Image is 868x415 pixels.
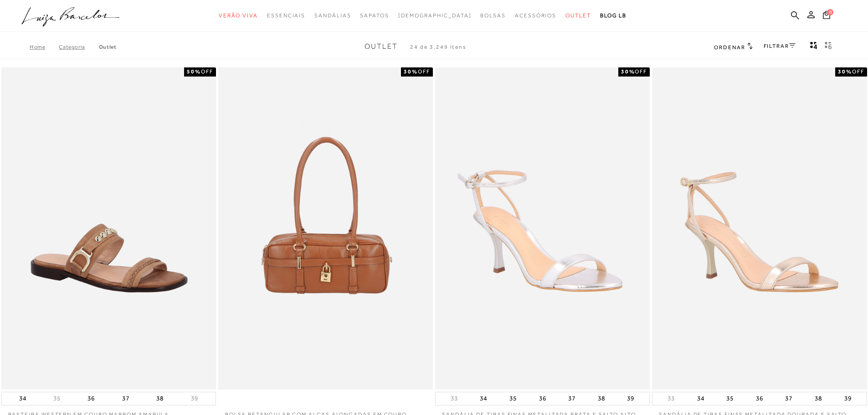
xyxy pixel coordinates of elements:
[2,69,215,388] a: RASTEIRA WESTERN EM COURO MARROM AMARULA RASTEIRA WESTERN EM COURO MARROM AMARULA
[314,7,351,24] a: categoryNavScreenReaderText
[694,392,707,405] button: 34
[30,44,59,50] a: Home
[436,69,649,388] img: SANDÁLIA DE TIRAS FINAS METALIZADA PRATA E SALTO ALTO FINO
[665,394,678,403] button: 33
[724,392,736,405] button: 35
[624,392,637,405] button: 39
[51,394,63,403] button: 35
[16,392,29,405] button: 34
[85,392,98,405] button: 36
[448,394,461,403] button: 33
[365,42,398,51] span: Outlet
[219,69,432,388] a: BOLSA RETANGULAR COM ALÇAS ALONGADAS EM COURO CARAMELO MÉDIA BOLSA RETANGULAR COM ALÇAS ALONGADAS...
[842,392,854,405] button: 39
[820,10,833,22] button: 0
[119,392,132,405] button: 37
[565,392,578,405] button: 37
[187,68,201,75] strong: 50%
[480,7,506,24] a: categoryNavScreenReaderText
[360,7,389,24] a: categoryNavScreenReaderText
[600,12,627,19] span: BLOG LB
[515,12,556,19] span: Acessórios
[267,7,305,24] a: categoryNavScreenReaderText
[99,44,117,50] a: Outlet
[507,392,519,405] button: 35
[154,392,166,405] button: 38
[635,68,647,75] span: OFF
[188,394,201,403] button: 39
[822,41,835,53] button: gridText6Desc
[418,68,430,75] span: OFF
[398,7,472,24] a: noSubCategoriesText
[827,9,833,15] span: 0
[807,41,820,53] button: Mostrar 4 produtos por linha
[219,7,258,24] a: categoryNavScreenReaderText
[595,392,608,405] button: 38
[410,44,467,50] span: 24 de 3.249 itens
[812,392,825,405] button: 38
[753,392,766,405] button: 36
[314,12,351,19] span: Sandálias
[764,43,796,49] a: FILTRAR
[360,12,389,19] span: Sapatos
[515,7,556,24] a: categoryNavScreenReaderText
[480,12,506,19] span: Bolsas
[267,12,305,19] span: Essenciais
[852,68,864,75] span: OFF
[782,392,795,405] button: 37
[219,12,258,19] span: Verão Viva
[536,392,549,405] button: 36
[714,44,745,51] span: Ordenar
[404,68,418,75] strong: 30%
[219,69,432,388] img: BOLSA RETANGULAR COM ALÇAS ALONGADAS EM COURO CARAMELO MÉDIA
[621,68,635,75] strong: 30%
[201,68,213,75] span: OFF
[477,392,490,405] button: 34
[600,7,627,24] a: BLOG LB
[565,12,591,19] span: Outlet
[838,68,852,75] strong: 30%
[653,69,866,388] a: SANDÁLIA DE TIRAS FINAS METALIZADA DOURADA E SALTO ALTO FINO SANDÁLIA DE TIRAS FINAS METALIZADA D...
[398,12,472,19] span: [DEMOGRAPHIC_DATA]
[2,69,215,388] img: RASTEIRA WESTERN EM COURO MARROM AMARULA
[565,7,591,24] a: categoryNavScreenReaderText
[436,69,649,388] a: SANDÁLIA DE TIRAS FINAS METALIZADA PRATA E SALTO ALTO FINO SANDÁLIA DE TIRAS FINAS METALIZADA PRA...
[653,69,866,388] img: SANDÁLIA DE TIRAS FINAS METALIZADA DOURADA E SALTO ALTO FINO
[59,44,98,50] a: Categoria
